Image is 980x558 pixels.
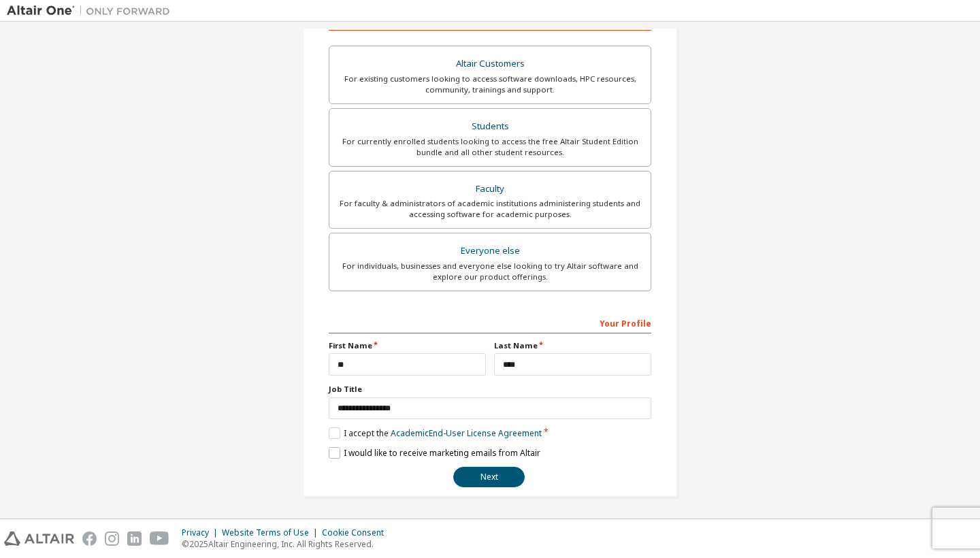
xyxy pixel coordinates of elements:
[453,467,525,487] button: Next
[322,527,392,538] div: Cookie Consent
[494,340,651,351] label: Last Name
[182,538,392,550] p: © 2025 Altair Engineering, Inc. All Rights Reserved.
[4,531,74,546] img: altair_logo.svg
[338,54,642,73] div: Altair Customers
[127,531,142,546] img: linkedin.svg
[338,136,642,158] div: For currently enrolled students looking to access the free Altair Student Edition bundle and all ...
[338,242,642,261] div: Everyone else
[329,312,651,333] div: Your Profile
[338,117,642,136] div: Students
[222,527,322,538] div: Website Terms of Use
[82,531,97,546] img: facebook.svg
[150,531,169,546] img: youtube.svg
[338,180,642,199] div: Faculty
[338,261,642,282] div: For individuals, businesses and everyone else looking to try Altair software and explore our prod...
[329,384,651,395] label: Job Title
[329,427,542,439] label: I accept the
[329,340,486,351] label: First Name
[329,447,540,459] label: I would like to receive marketing emails from Altair
[105,531,119,546] img: instagram.svg
[338,198,642,220] div: For faculty & administrators of academic institutions administering students and accessing softwa...
[391,427,542,439] a: Academic End-User License Agreement
[7,4,177,18] img: Altair One
[338,73,642,95] div: For existing customers looking to access software downloads, HPC resources, community, trainings ...
[182,527,222,538] div: Privacy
